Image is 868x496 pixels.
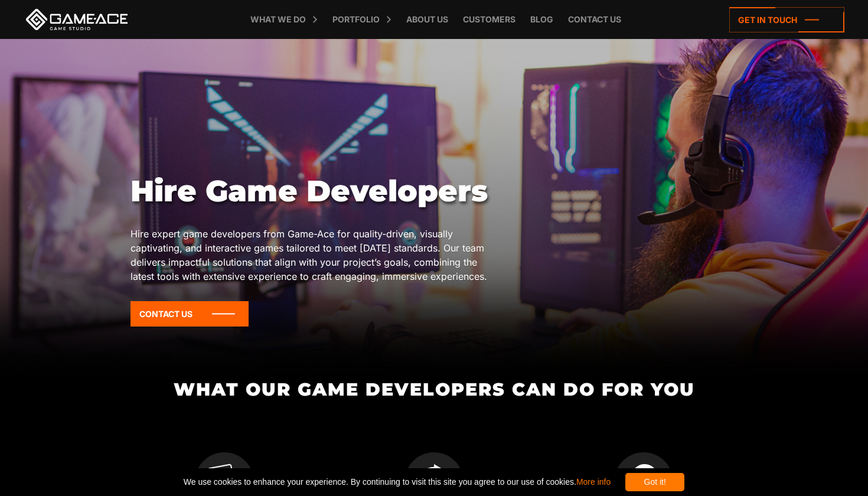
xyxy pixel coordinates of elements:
[576,477,611,487] a: More info
[184,473,611,491] span: We use cookies to enhance your experience. By continuing to visit this site you agree to our use ...
[120,380,749,399] h2: What Our Game Developers Can Do for You
[729,7,844,32] a: Get in touch
[625,473,684,491] div: Got it!
[130,174,495,209] h1: Hire Game Developers
[130,301,249,327] a: Contact Us
[130,227,495,283] p: Hire expert game developers from Game-Ace for quality-driven, visually captivating, and interacti...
